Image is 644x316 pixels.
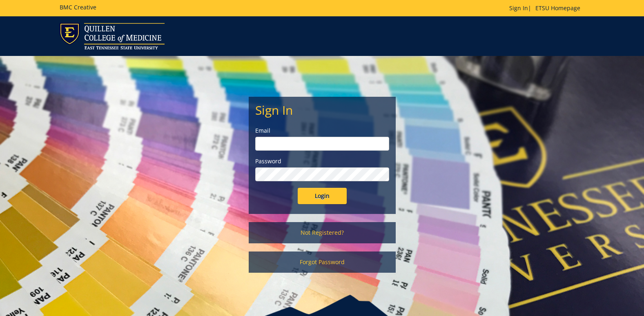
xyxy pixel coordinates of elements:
[60,23,165,49] img: ETSU logo
[255,127,389,135] label: Email
[298,188,347,204] input: Login
[249,222,396,243] a: Not Registered?
[255,157,389,165] label: Password
[249,251,396,273] a: Forgot Password
[531,4,584,12] a: ETSU Homepage
[509,4,528,12] a: Sign In
[255,103,389,117] h2: Sign In
[509,4,584,12] p: |
[60,4,96,10] h5: BMC Creative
